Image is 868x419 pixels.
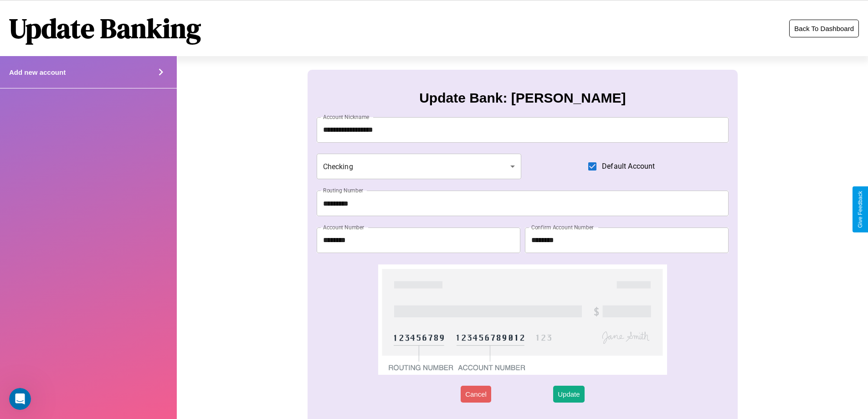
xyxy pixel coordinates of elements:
[789,20,859,37] button: Back To Dashboard
[9,68,66,76] h4: Add new account
[9,388,31,410] iframe: Intercom live chat
[323,223,364,231] label: Account Number
[553,386,584,403] button: Update
[419,90,626,106] h3: Update Bank: [PERSON_NAME]
[323,186,363,194] label: Routing Number
[317,154,522,179] div: Checking
[857,191,863,228] div: Give Feedback
[378,264,667,375] img: check
[602,161,655,172] span: Default Account
[9,10,201,47] h1: Update Banking
[461,386,491,403] button: Cancel
[531,223,594,231] label: Confirm Account Number
[323,113,370,121] label: Account Nickname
